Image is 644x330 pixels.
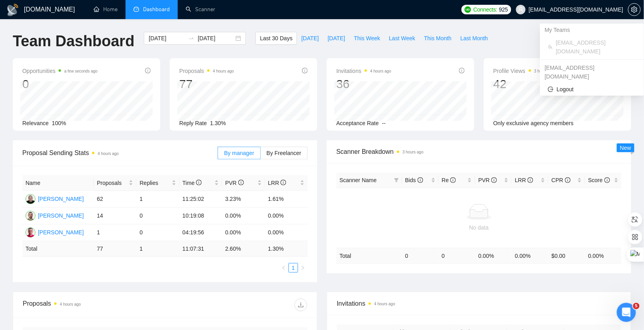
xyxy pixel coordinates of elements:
[460,34,488,43] span: Last Month
[512,248,548,263] td: 0.00 %
[465,6,471,13] img: upwork-logo.png
[22,175,94,191] th: Name
[136,208,179,224] td: 0
[60,302,81,306] time: 4 hours ago
[382,120,386,126] span: --
[518,7,524,12] span: user
[222,224,265,241] td: 0.00%
[585,248,622,263] td: 0.00 %
[300,265,305,270] span: right
[298,263,308,273] li: Next Page
[540,61,644,83] div: annakrinichna@gmail.com
[279,263,289,273] li: Previous Page
[349,32,385,45] button: This Week
[38,228,84,237] div: [PERSON_NAME]
[473,5,497,14] span: Connects:
[297,32,323,45] button: [DATE]
[265,224,308,241] td: 0.00%
[301,34,319,43] span: [DATE]
[225,180,244,186] span: PVR
[493,120,574,126] span: Only exclusive agency members
[94,208,136,224] td: 14
[588,177,610,183] span: Score
[279,263,289,273] button: left
[281,265,286,270] span: left
[336,248,402,263] td: Total
[617,303,636,322] iframe: Intercom live chat
[374,302,395,306] time: 4 hours ago
[22,66,98,76] span: Opportunities
[268,180,287,186] span: LRR
[26,228,35,238] img: AS
[213,69,234,73] time: 4 hours ago
[139,179,170,187] span: Replies
[491,177,497,183] span: info-circle
[405,177,423,183] span: Bids
[628,3,641,16] button: setting
[265,208,308,224] td: 0.00%
[323,32,349,45] button: [DATE]
[222,191,265,208] td: 3.23%
[633,303,640,309] span: 5
[340,177,377,183] span: Scanner Name
[493,77,556,92] div: 42
[134,6,139,12] span: dashboard
[198,34,234,43] input: End date
[136,224,179,241] td: 0
[336,66,391,76] span: Invitations
[13,32,134,51] h1: Team Dashboard
[515,177,533,183] span: LRR
[439,248,475,263] td: 0
[548,45,553,49] span: team
[281,180,286,185] span: info-circle
[64,69,97,73] time: a few seconds ago
[528,177,533,183] span: info-circle
[389,34,415,43] span: Last Week
[402,248,439,263] td: 0
[94,224,136,241] td: 1
[98,151,119,156] time: 4 hours ago
[475,248,512,263] td: 0.00 %
[26,212,84,218] a: IG[PERSON_NAME]
[459,68,465,73] span: info-circle
[26,211,35,221] img: IG
[136,191,179,208] td: 1
[22,120,49,126] span: Relevance
[188,35,194,41] span: to
[478,177,497,183] span: PVR
[222,241,265,257] td: 2.60 %
[26,194,35,204] img: GP
[6,4,19,16] img: logo
[52,120,66,126] span: 100%
[267,150,301,156] span: By Freelancer
[179,241,222,257] td: 11:07:31
[298,263,308,273] button: right
[38,194,84,203] div: [PERSON_NAME]
[354,34,380,43] span: This Week
[179,224,222,241] td: 04:19:56
[402,150,424,154] time: 3 hours ago
[222,208,265,224] td: 0.00%
[548,86,554,92] span: logout
[255,32,297,45] button: Last 30 Days
[26,229,84,235] a: AS[PERSON_NAME]
[210,120,226,126] span: 1.30%
[145,68,151,73] span: info-circle
[265,191,308,208] td: 1.61%
[628,6,640,13] span: setting
[605,177,610,183] span: info-circle
[540,24,644,36] div: My Teams
[265,241,308,257] td: 1.30 %
[328,34,345,43] span: [DATE]
[336,147,622,157] span: Scanner Breakdown
[499,5,508,14] span: 925
[183,180,202,186] span: Time
[420,32,456,45] button: This Month
[149,34,185,43] input: Start date
[340,223,618,232] div: No data
[179,66,234,76] span: Proposals
[94,241,136,257] td: 77
[94,175,136,191] th: Proposals
[136,175,179,191] th: Replies
[370,69,391,73] time: 4 hours ago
